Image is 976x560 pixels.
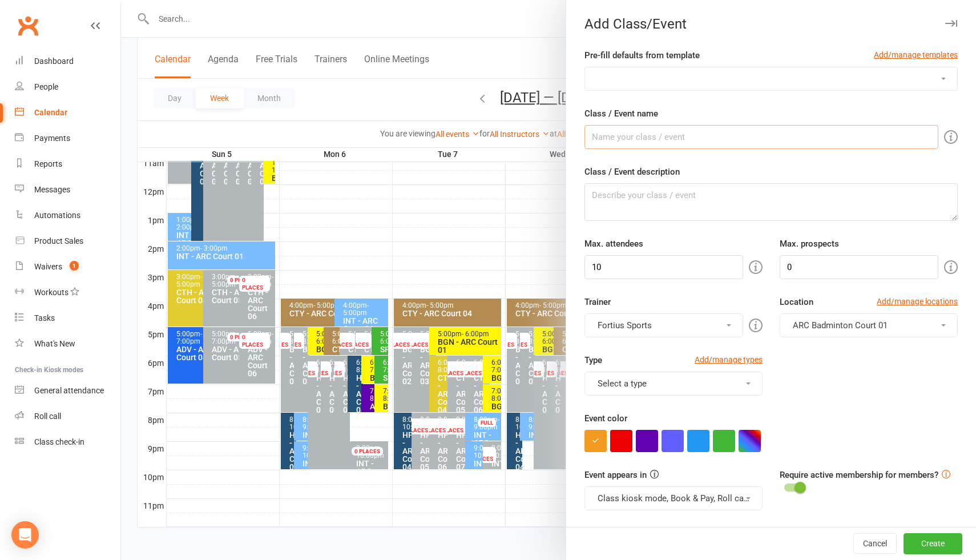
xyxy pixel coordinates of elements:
[15,429,120,455] a: Class kiosk mode
[793,320,888,331] span: ARC Badminton Court 01
[34,134,70,143] div: Payments
[34,437,84,446] div: Class check-in
[874,49,958,61] a: Add/manage templates
[15,378,120,404] a: General attendance kiosk mode
[15,126,120,151] a: Payments
[780,295,813,309] label: Location
[695,353,763,366] a: Add/manage types
[15,254,120,280] a: Waivers 1
[584,526,650,540] label: Booking settings
[34,57,74,66] div: Dashboard
[566,16,976,32] div: Add Class/Event
[584,237,643,251] label: Max. attendees
[34,339,75,348] div: What's New
[877,295,958,308] a: Add/manage locations
[584,49,700,62] label: Pre-fill defaults from template
[14,11,42,40] a: Clubworx
[15,280,120,305] a: Workouts
[34,108,67,117] div: Calendar
[584,125,938,149] input: Name your class / event
[34,185,70,194] div: Messages
[780,313,958,337] button: ARC Badminton Court 01
[780,237,839,251] label: Max. prospects
[584,353,602,367] label: Type
[584,468,647,482] label: Event appears in
[34,262,62,271] div: Waivers
[584,372,763,396] button: Select a type
[15,228,120,254] a: Product Sales
[15,151,120,177] a: Reports
[34,159,62,168] div: Reports
[15,177,120,203] a: Messages
[15,404,120,429] a: Roll call
[584,165,680,179] label: Class / Event description
[584,313,743,337] button: Fortius Sports
[904,534,962,554] button: Create
[34,313,55,323] div: Tasks
[15,74,120,100] a: People
[15,305,120,331] a: Tasks
[15,203,120,228] a: Automations
[15,49,120,74] a: Dashboard
[34,412,61,421] div: Roll call
[15,100,120,126] a: Calendar
[34,386,104,395] div: General attendance
[34,82,58,91] div: People
[34,288,68,297] div: Workouts
[584,412,627,425] label: Event color
[584,486,763,510] button: Class kiosk mode, Book & Pay, Roll call, Clubworx website calendar and Mobile app
[780,470,938,480] label: Require active membership for members?
[584,107,658,120] label: Class / Event name
[11,521,39,549] div: Open Intercom Messenger
[70,261,79,271] span: 1
[584,295,611,309] label: Trainer
[853,534,897,554] button: Cancel
[34,211,80,220] div: Automations
[15,331,120,357] a: What's New
[34,236,83,245] div: Product Sales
